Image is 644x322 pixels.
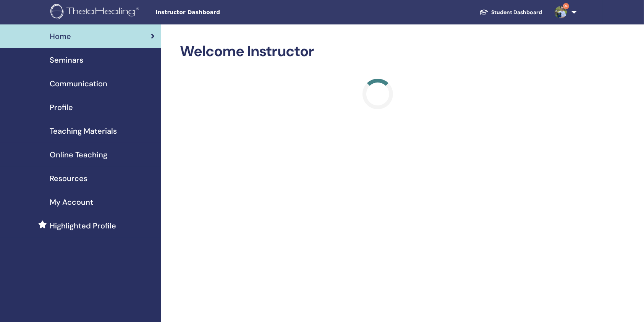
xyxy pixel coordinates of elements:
span: Home [50,31,71,42]
span: Seminars [50,54,83,66]
span: 9+ [563,3,569,9]
img: default.jpg [555,6,567,18]
a: Student Dashboard [473,5,549,19]
img: graduation-cap-white.svg [479,9,489,15]
span: Teaching Materials [50,125,117,137]
span: Resources [50,173,87,184]
span: My Account [50,196,93,208]
span: Profile [50,102,73,113]
img: logo.png [50,4,142,21]
span: Communication [50,78,107,89]
h2: Welcome Instructor [180,43,576,60]
span: Instructor Dashboard [155,8,270,16]
span: Highlighted Profile [50,220,116,231]
span: Online Teaching [50,149,107,160]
